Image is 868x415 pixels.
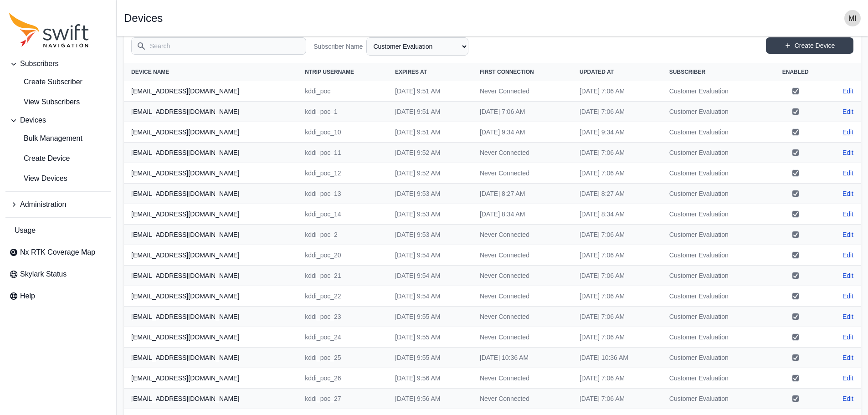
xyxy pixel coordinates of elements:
a: Usage [5,221,111,240]
td: [DATE] 9:51 AM [388,81,473,102]
a: Edit [842,148,853,157]
th: NTRIP Username [298,63,388,81]
span: First Connection [480,69,534,75]
td: [DATE] 8:27 AM [572,184,662,204]
td: [DATE] 7:06 AM [572,266,662,286]
td: [DATE] 7:06 AM [572,163,662,184]
td: Customer Evaluation [662,327,766,348]
a: View Subscribers [5,93,111,111]
td: [DATE] 9:54 AM [388,286,473,307]
span: Updated At [580,69,614,75]
a: Help [5,287,111,305]
span: Create Device [9,153,70,164]
td: kddi_poc_12 [298,163,388,184]
td: Never Connected [473,143,572,163]
a: Edit [842,251,853,260]
span: View Devices [9,173,67,184]
th: Enabled [766,63,824,81]
td: [DATE] 8:34 AM [572,204,662,225]
a: Edit [842,210,853,219]
span: Devices [20,115,46,126]
td: [DATE] 9:53 AM [388,225,473,245]
td: [DATE] 7:06 AM [572,389,662,409]
td: Never Connected [473,307,572,327]
th: [EMAIL_ADDRESS][DOMAIN_NAME] [124,245,298,266]
a: Edit [842,271,853,280]
td: [DATE] 7:06 AM [572,81,662,102]
td: [DATE] 7:06 AM [572,307,662,327]
td: [DATE] 10:36 AM [473,348,572,368]
td: Never Connected [473,327,572,348]
th: [EMAIL_ADDRESS][DOMAIN_NAME] [124,286,298,307]
img: user photo [844,10,861,26]
td: Customer Evaluation [662,368,766,389]
td: [DATE] 9:51 AM [388,102,473,122]
td: [DATE] 9:52 AM [388,163,473,184]
td: [DATE] 7:06 AM [572,245,662,266]
th: [EMAIL_ADDRESS][DOMAIN_NAME] [124,389,298,409]
td: Customer Evaluation [662,102,766,122]
a: Edit [842,394,853,403]
th: [EMAIL_ADDRESS][DOMAIN_NAME] [124,225,298,245]
th: [EMAIL_ADDRESS][DOMAIN_NAME] [124,143,298,163]
span: Nx RTK Coverage Map [20,247,95,258]
td: [DATE] 9:34 AM [473,122,572,143]
td: [DATE] 9:55 AM [388,327,473,348]
input: Search [131,37,306,55]
td: Customer Evaluation [662,204,766,225]
button: Devices [5,111,111,129]
td: [DATE] 7:06 AM [572,102,662,122]
td: kddi_poc_20 [298,245,388,266]
th: [EMAIL_ADDRESS][DOMAIN_NAME] [124,368,298,389]
td: [DATE] 7:06 AM [572,225,662,245]
td: Customer Evaluation [662,266,766,286]
span: View Subscribers [9,97,80,108]
td: kddi_poc_22 [298,286,388,307]
span: Subscribers [20,58,58,69]
td: [DATE] 10:36 AM [572,348,662,368]
a: Edit [842,333,853,342]
td: [DATE] 7:06 AM [473,102,572,122]
td: [DATE] 9:55 AM [388,307,473,327]
td: [DATE] 9:55 AM [388,348,473,368]
td: Customer Evaluation [662,122,766,143]
td: Customer Evaluation [662,163,766,184]
td: Never Connected [473,81,572,102]
span: Bulk Management [9,133,82,144]
td: Never Connected [473,368,572,389]
th: [EMAIL_ADDRESS][DOMAIN_NAME] [124,81,298,102]
select: Subscriber [366,37,468,56]
a: Edit [842,128,853,137]
td: kddi_poc_25 [298,348,388,368]
td: Customer Evaluation [662,225,766,245]
td: [DATE] 9:53 AM [388,184,473,204]
td: kddi_poc_24 [298,327,388,348]
span: Expires At [395,69,427,75]
label: Subscriber Name [313,42,363,51]
td: Never Connected [473,225,572,245]
td: kddi_poc_1 [298,102,388,122]
th: Subscriber [662,63,766,81]
td: [DATE] 8:34 AM [473,204,572,225]
td: [DATE] 7:06 AM [572,143,662,163]
td: kddi_poc_10 [298,122,388,143]
td: [DATE] 9:54 AM [388,266,473,286]
td: [DATE] 9:56 AM [388,389,473,409]
th: Device Name [124,63,298,81]
th: [EMAIL_ADDRESS][DOMAIN_NAME] [124,266,298,286]
th: [EMAIL_ADDRESS][DOMAIN_NAME] [124,204,298,225]
a: Create Subscriber [5,73,111,91]
span: Help [20,291,35,302]
span: Skylark Status [20,269,67,280]
th: [EMAIL_ADDRESS][DOMAIN_NAME] [124,184,298,204]
a: Edit [842,87,853,96]
span: Administration [20,199,66,210]
th: [EMAIL_ADDRESS][DOMAIN_NAME] [124,102,298,122]
button: Subscribers [5,55,111,73]
th: [EMAIL_ADDRESS][DOMAIN_NAME] [124,327,298,348]
td: [DATE] 7:06 AM [572,327,662,348]
a: Edit [842,312,853,321]
td: [DATE] 9:52 AM [388,143,473,163]
span: Usage [15,225,36,236]
td: Customer Evaluation [662,245,766,266]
